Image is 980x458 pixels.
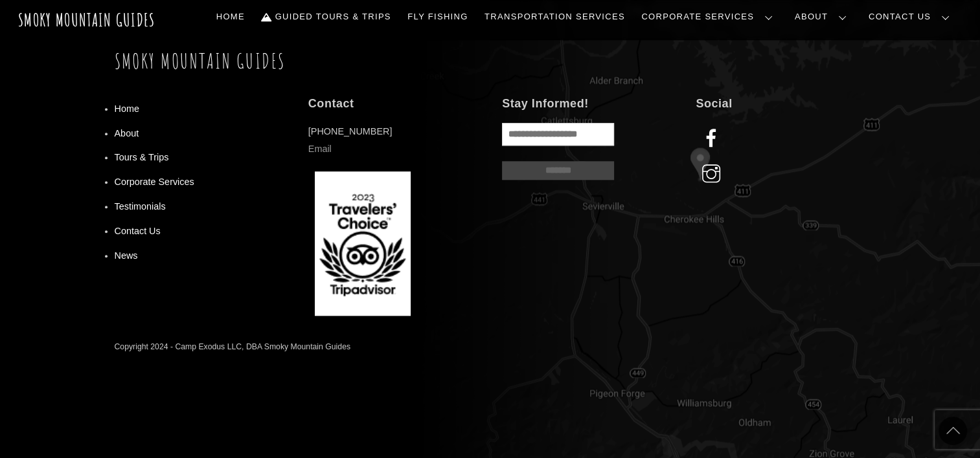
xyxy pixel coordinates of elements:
a: Transportation Services [479,3,630,30]
a: Home [115,104,139,114]
a: Contact Us [863,3,960,30]
a: Corporate Services [636,3,783,30]
a: Fly Fishing [402,3,473,30]
div: Copyright 2024 - Camp Exodus LLC, DBA Smoky Mountain Guides [115,340,351,354]
a: facebook [696,133,731,143]
a: instagram [696,168,731,179]
a: News [115,250,138,261]
a: Smoky Mountain Guides [18,9,155,30]
a: Contact Us [115,226,161,236]
p: [PHONE_NUMBER] [308,123,478,157]
h4: Stay Informed! [502,96,672,111]
h4: Social [696,96,865,111]
h4: Contact [308,96,478,111]
a: Smoky Mountain Guides [115,49,286,74]
a: About [790,3,857,30]
a: Home [211,3,250,30]
a: Guided Tours & Trips [256,3,396,30]
a: Tours & Trips [115,152,169,162]
a: Corporate Services [115,177,194,187]
a: Email [308,144,332,154]
a: About [115,128,139,138]
a: Testimonials [115,201,166,212]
